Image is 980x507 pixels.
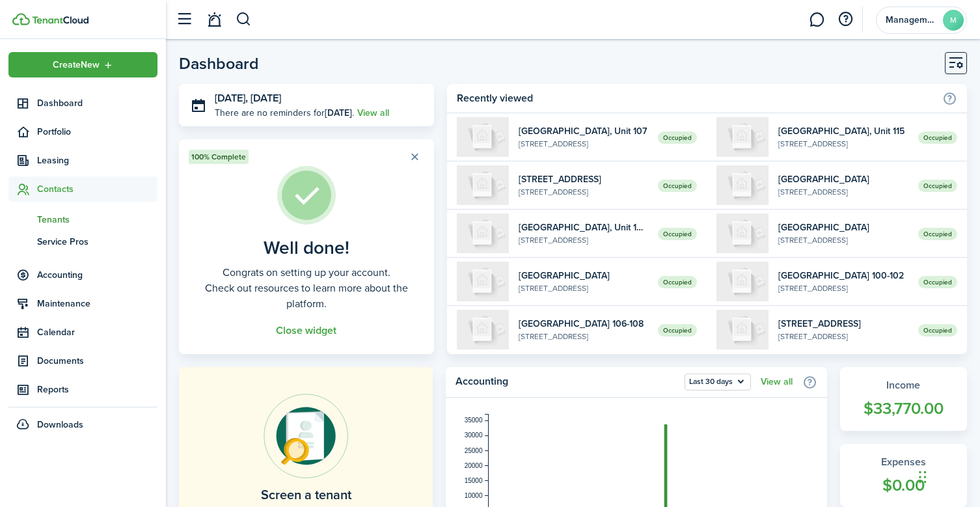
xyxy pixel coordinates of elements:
widget-list-item-description: [STREET_ADDRESS] [519,234,649,246]
h3: [DATE], [DATE] [215,90,424,107]
span: Tenants [37,213,157,226]
img: 100-102 [716,262,769,301]
span: Occupied [658,276,697,288]
span: Occupied [658,228,697,240]
home-widget-title: Recently viewed [457,90,936,106]
button: Last 30 days [685,374,751,391]
span: Contacts [37,182,157,196]
widget-list-item-title: [GEOGRAPHIC_DATA] [778,172,908,186]
widget-list-item-title: [STREET_ADDRESS] [519,172,649,186]
span: Occupied [658,324,697,336]
avatar-text: M [943,10,964,31]
a: Messaging [804,3,829,36]
span: Downloads [37,418,83,432]
widget-list-item-description: [STREET_ADDRESS] [519,282,649,294]
span: 100% Complete [191,151,246,163]
iframe: Chat Widget [915,445,980,507]
widget-list-item-description: [STREET_ADDRESS] [519,138,649,150]
tspan: 20000 [465,462,483,469]
widget-list-item-title: [GEOGRAPHIC_DATA], Unit 103-105 [519,221,649,234]
widget-list-item-description: [STREET_ADDRESS] [778,186,908,198]
span: Maintenance [37,297,157,310]
span: Management [886,16,938,25]
span: Reports [37,383,157,396]
span: Occupied [658,131,697,144]
a: Dashboard [8,90,157,116]
widget-list-item-description: [STREET_ADDRESS] [778,282,908,294]
span: Documents [37,354,157,368]
a: Notifications [202,3,226,36]
a: View all [761,377,793,387]
widget-list-item-description: [STREET_ADDRESS] [778,331,908,342]
button: Search [236,8,252,31]
widget-list-item-title: [GEOGRAPHIC_DATA] 106-108 [519,317,649,331]
img: 104 [457,262,509,301]
well-done-description: Congrats on setting up your account. Check out resources to learn more about the platform. [189,265,424,312]
widget-list-item-description: [STREET_ADDRESS] [519,186,649,198]
header-page-title: Dashboard [179,55,259,72]
span: Occupied [918,324,957,336]
widget-stats-title: Expenses [853,454,954,470]
span: Service Pros [37,235,157,249]
button: Open sidebar [172,7,197,32]
p: There are no reminders for . [215,106,354,120]
well-done-title: Well done! [264,238,349,258]
img: 115 [716,117,769,157]
a: Tenants [8,208,157,230]
widget-list-item-title: [STREET_ADDRESS] [778,317,908,331]
span: Occupied [658,180,697,192]
widget-list-item-title: [GEOGRAPHIC_DATA] [778,221,908,234]
img: 111 [716,165,769,205]
img: TenantCloud [32,16,88,24]
span: Leasing [37,154,157,167]
home-placeholder-title: Screen a tenant [261,485,351,504]
span: Accounting [37,268,157,282]
a: Income$33,770.00 [840,367,967,431]
img: 103-105 [457,213,509,253]
img: 106-108 [457,310,509,349]
b: [DATE] [325,106,352,120]
widget-list-item-title: [GEOGRAPHIC_DATA], Unit 107 [519,124,649,138]
img: 107 [457,117,509,157]
button: Open resource center [834,8,856,31]
widget-list-item-title: [GEOGRAPHIC_DATA], Unit 115 [778,124,908,138]
widget-list-item-description: [STREET_ADDRESS] [519,331,649,342]
widget-stats-count: $33,770.00 [853,396,954,421]
button: Open menu [685,374,751,391]
span: Occupied [918,276,957,288]
a: View all [357,106,389,120]
tspan: 15000 [465,477,483,484]
widget-list-item-title: [GEOGRAPHIC_DATA] [519,269,649,282]
button: Open menu [8,52,157,77]
widget-stats-title: Income [853,377,954,393]
span: Occupied [918,228,957,240]
widget-list-item-description: [STREET_ADDRESS] [778,138,908,150]
tspan: 30000 [465,432,483,439]
tspan: 25000 [465,447,483,454]
widget-list-item-title: [GEOGRAPHIC_DATA] 100-102 [778,269,908,282]
span: Occupied [918,131,957,144]
button: Customise [945,52,967,74]
button: Close [406,148,424,166]
home-widget-title: Accounting [456,374,678,391]
a: Service Pros [8,230,157,253]
img: 109 [716,213,769,253]
span: Calendar [37,325,157,339]
span: Occupied [918,180,957,192]
img: TenantCloud [12,13,30,25]
span: Create New [53,61,100,70]
span: Dashboard [37,96,157,110]
tspan: 35000 [465,417,483,424]
widget-stats-count: $0.00 [853,473,954,498]
img: 117 [457,165,509,205]
div: Drag [919,458,927,497]
a: Reports [8,377,157,402]
button: Close widget [276,325,336,336]
img: 110 [716,310,769,349]
widget-list-item-description: [STREET_ADDRESS] [778,234,908,246]
span: Portfolio [37,125,157,139]
img: Online payments [264,394,348,478]
tspan: 10000 [465,492,483,499]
